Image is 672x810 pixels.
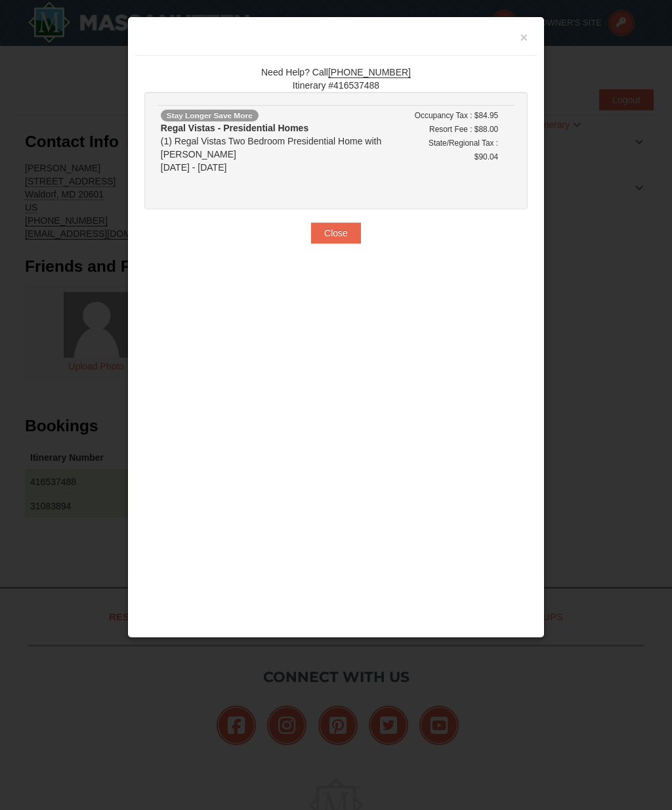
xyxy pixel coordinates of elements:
div: Need Help? Call Itinerary #416537488 [144,66,528,92]
button: × [520,31,528,44]
div: (1) Regal Vistas Two Bedroom Presidential Home with [PERSON_NAME] [DATE] - [DATE] [161,121,401,174]
small: State/Regional Tax : $90.04 [429,139,498,161]
button: Close [311,223,361,244]
strong: Regal Vistas - Presidential Homes [161,123,308,133]
small: Occupancy Tax : $84.95 [415,111,498,120]
small: Resort Fee : $88.00 [429,125,498,134]
span: Stay Longer Save More [161,110,259,121]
